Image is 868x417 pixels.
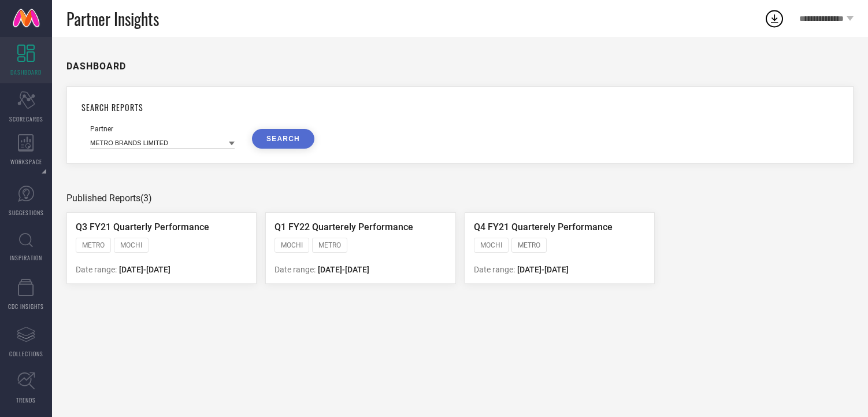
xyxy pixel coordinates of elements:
[518,241,540,249] span: METRO
[119,265,170,274] span: [DATE] - [DATE]
[517,265,569,274] span: [DATE] - [DATE]
[76,222,209,233] span: Q3 FY21 Quarterly Performance
[9,349,43,358] span: COLLECTIONS
[8,302,44,311] span: CDC INSIGHTS
[474,265,515,274] span: Date range:
[66,61,126,72] h1: DASHBOARD
[16,396,36,404] span: TRENDS
[10,253,42,262] span: INSPIRATION
[275,265,316,274] span: Date range:
[474,222,613,233] span: Q4 FY21 Quarterely Performance
[318,241,341,249] span: METRO
[90,125,235,133] div: Partner
[76,265,117,274] span: Date range:
[120,241,142,249] span: MOCHI
[10,68,42,76] span: DASHBOARD
[318,265,369,274] span: [DATE] - [DATE]
[9,115,43,123] span: SCORECARDS
[764,8,785,29] div: Open download list
[281,241,303,249] span: MOCHI
[81,101,839,113] h1: SEARCH REPORTS
[10,157,42,166] span: WORKSPACE
[66,7,159,31] span: Partner Insights
[252,129,314,149] button: SEARCH
[275,222,413,233] span: Q1 FY22 Quarterely Performance
[480,241,502,249] span: MOCHI
[82,241,105,249] span: METRO
[9,208,44,217] span: SUGGESTIONS
[66,193,854,204] div: Published Reports (3)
